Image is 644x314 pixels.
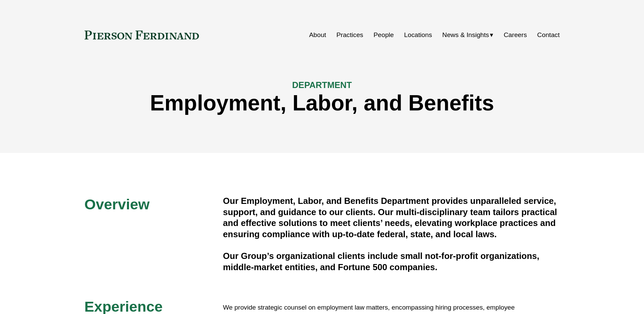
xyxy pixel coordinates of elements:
span: DEPARTMENT [292,80,352,90]
a: Practices [336,29,363,41]
a: Careers [504,29,527,41]
a: Locations [404,29,432,41]
a: folder dropdown [442,29,494,41]
h4: Our Employment, Labor, and Benefits Department provides unparalleled service, support, and guidan... [223,195,560,240]
h4: Our Group’s organizational clients include small not-for-profit organizations, middle-market enti... [223,250,560,273]
a: People [373,29,394,41]
a: Contact [537,29,559,41]
a: About [309,29,326,41]
span: News & Insights [442,29,489,41]
h1: Employment, Labor, and Benefits [85,91,560,116]
span: Overview [85,196,150,212]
